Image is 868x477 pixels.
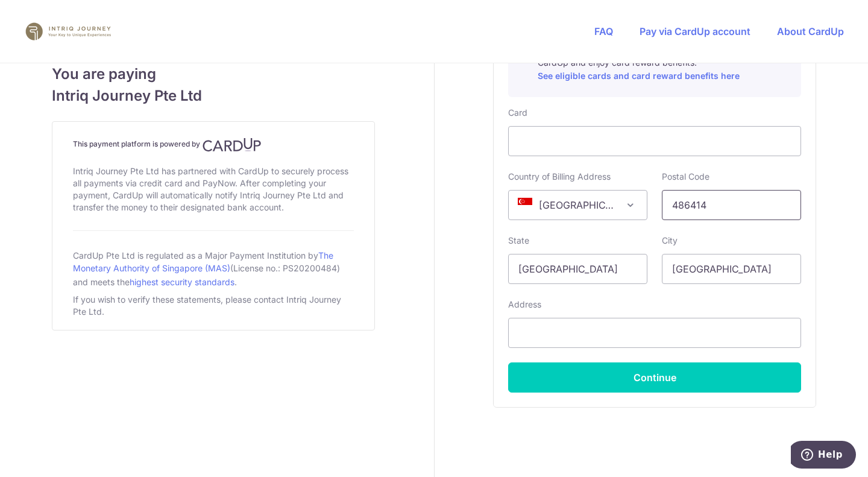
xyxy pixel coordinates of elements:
[508,107,527,119] label: Card
[662,235,678,247] label: City
[508,235,529,247] label: State
[791,441,856,471] iframe: Opens a widget where you can find more information
[538,45,791,83] p: Pay with your credit card for this and other payments on CardUp and enjoy card reward benefits.
[73,137,354,152] h4: This payment platform is powered by
[508,190,647,220] span: Singapore
[508,362,801,393] button: Continue
[662,171,709,183] label: Postal Code
[538,71,740,81] a: See eligible cards and card reward benefits here
[777,25,844,37] a: About CardUp
[662,190,801,220] input: Example 123456
[73,163,354,216] div: Intriq Journey Pte Ltd has partnered with CardUp to securely process all payments via credit card...
[52,85,375,107] span: Intriq Journey Pte Ltd
[518,134,791,148] iframe: Secure card payment input frame
[594,25,613,37] a: FAQ
[203,137,262,152] img: CardUp
[508,171,611,183] label: Country of Billing Address
[73,245,354,291] div: CardUp Pte Ltd is regulated as a Major Payment Institution by (License no.: PS20200484) and meets...
[52,63,375,85] span: You are paying
[508,299,541,311] label: Address
[73,291,354,320] div: If you wish to verify these statements, please contact Intriq Journey Pte Ltd.
[130,277,234,287] a: highest security standards
[509,191,647,220] span: Singapore
[640,25,750,37] a: Pay via CardUp account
